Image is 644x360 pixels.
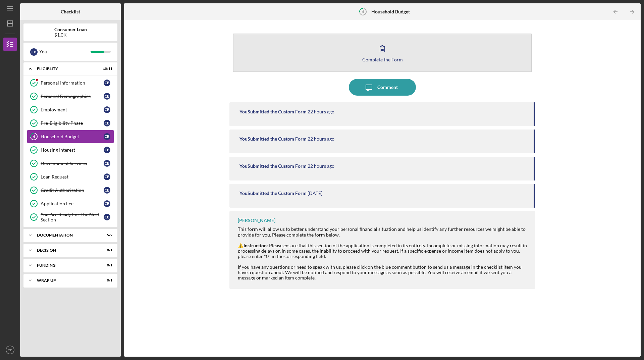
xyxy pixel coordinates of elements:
[41,201,104,206] div: Application Fee
[41,120,104,126] div: Pre-Eligibility Phase
[27,184,114,197] a: Credit AuthorizationCB
[239,109,307,114] div: You Submitted the Custom Form
[41,107,104,112] div: Employment
[377,79,398,96] div: Comment
[238,226,529,237] div: This form will allow us to better understand your personal financial situation and help us identi...
[27,170,114,184] a: Loan RequestCB
[41,188,104,193] div: Credit Authorization
[3,343,17,357] button: CB
[104,106,110,113] div: C B
[33,135,35,139] tspan: 4
[41,134,104,139] div: Household Budget
[54,27,87,32] b: Consumer Loan
[37,233,96,237] div: Documentation
[104,214,110,220] div: C B
[308,191,322,196] time: 2025-09-15 21:07
[362,57,403,62] div: Complete the Form
[100,263,112,267] div: 0 / 1
[100,67,112,71] div: 10 / 11
[104,160,110,167] div: C B
[27,210,114,224] a: You Are Ready For The Next SectionCB
[27,157,114,170] a: Development ServicesCB
[41,80,104,86] div: Personal Information
[37,263,96,267] div: Funding
[362,9,364,14] tspan: 4
[41,161,104,166] div: Development Services
[100,248,112,252] div: 0 / 1
[100,278,112,282] div: 0 / 1
[104,200,110,207] div: C B
[41,174,104,179] div: Loan Request
[104,147,110,153] div: C B
[41,212,104,222] div: You Are Ready For The Next Section
[349,79,416,96] button: Comment
[238,264,529,280] div: If you have any questions or need to speak with us, please click on the blue comment button to se...
[27,90,114,103] a: Personal DemographicsCB
[233,34,532,72] button: Complete the Form
[27,116,114,130] a: Pre-Eligibility PhaseCB
[8,348,12,352] text: CB
[30,48,38,56] div: C B
[37,278,96,282] div: Wrap up
[61,9,80,14] b: Checklist
[238,218,275,223] div: [PERSON_NAME]
[104,93,110,100] div: C B
[37,248,96,252] div: Decision
[100,233,112,237] div: 5 / 9
[308,163,334,169] time: 2025-09-16 18:32
[27,76,114,90] a: Personal InformationCB
[239,136,307,142] div: You Submitted the Custom Form
[27,143,114,157] a: Housing InterestCB
[54,32,87,38] div: $1.0K
[104,187,110,194] div: C B
[308,109,334,114] time: 2025-09-16 18:35
[371,9,410,14] b: Household Budget
[239,163,307,169] div: You Submitted the Custom Form
[37,67,96,71] div: Eligiblity
[308,136,334,142] time: 2025-09-16 18:34
[27,103,114,116] a: EmploymentCB
[104,173,110,180] div: C B
[27,130,114,143] a: 4Household BudgetCB
[104,133,110,140] div: C B
[104,80,110,86] div: C B
[238,243,529,259] div: ⚠️ : Please ensure that this section of the application is completed in its entirety. Incomplete ...
[39,46,91,57] div: You
[41,94,104,99] div: Personal Demographics
[27,197,114,210] a: Application FeeCB
[239,191,307,196] div: You Submitted the Custom Form
[41,147,104,153] div: Housing Interest
[104,120,110,126] div: C B
[244,243,267,248] strong: Instruction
